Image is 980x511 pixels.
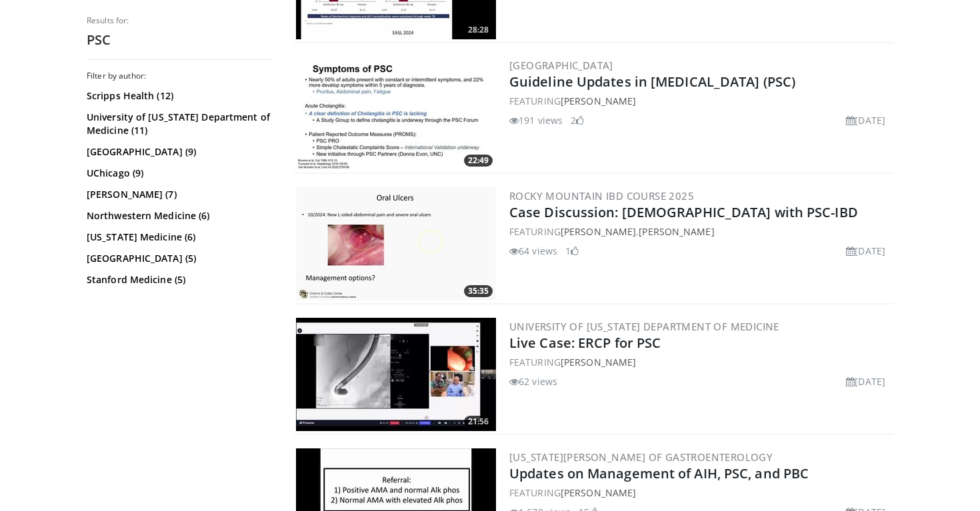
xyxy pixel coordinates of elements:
a: [US_STATE] Medicine (6) [87,231,270,244]
a: UChicago (9) [87,167,270,180]
a: Case Discussion: [DEMOGRAPHIC_DATA] with PSC-IBD [509,203,858,221]
a: [PERSON_NAME] [561,225,636,238]
a: [US_STATE][PERSON_NAME] of Gastroenterology [509,450,773,464]
div: FEATURING [509,94,891,108]
a: [GEOGRAPHIC_DATA] (5) [87,252,270,265]
li: 1 [565,244,579,258]
a: [PERSON_NAME] [561,356,636,368]
img: a54e9f6b-1203-4693-ab74-6fbfaaaaa23a.300x170_q85_crop-smart_upscale.jpg [296,57,496,170]
a: [PERSON_NAME] (7) [87,188,270,201]
h3: Filter by author: [87,71,273,81]
a: [PERSON_NAME] [561,486,636,499]
img: 3a7dde18-d0ed-423e-8cab-fad0ab847908.300x170_q85_crop-smart_upscale.jpg [296,187,496,300]
a: 35:35 [296,187,496,300]
a: 22:49 [296,57,496,170]
li: 64 views [509,244,557,258]
a: [PERSON_NAME] [561,95,636,107]
span: 22:49 [464,155,493,167]
div: FEATURING [509,355,891,369]
p: Results for: [87,15,273,26]
a: 21:56 [296,318,496,431]
h2: PSC [87,31,273,49]
a: University of [US_STATE] Department of Medicine [509,320,779,333]
span: 28:28 [464,24,493,36]
li: [DATE] [846,113,885,127]
li: 2 [571,113,584,127]
a: Scripps Health (12) [87,89,270,103]
div: FEATURING [509,486,891,500]
a: [GEOGRAPHIC_DATA] (9) [87,145,270,159]
a: [PERSON_NAME] [639,225,714,238]
a: Northwestern Medicine (6) [87,209,270,223]
a: Rocky Mountain IBD Course 2025 [509,189,694,203]
a: Guideline Updates in [MEDICAL_DATA] (PSC) [509,73,795,91]
div: FEATURING , [509,225,891,239]
li: 191 views [509,113,563,127]
a: University of [US_STATE] Department of Medicine (11) [87,111,270,137]
a: Stanford Medicine (5) [87,273,270,286]
img: 1541912f-0aa0-43a2-baea-680588e4d87b.300x170_q85_crop-smart_upscale.jpg [296,318,496,431]
a: Live Case: ERCP for PSC [509,334,661,352]
span: 21:56 [464,416,493,428]
a: [GEOGRAPHIC_DATA] [509,59,613,72]
li: [DATE] [846,374,885,388]
a: Updates on Management of AIH, PSC, and PBC [509,464,809,482]
li: [DATE] [846,244,885,258]
span: 35:35 [464,285,493,297]
li: 62 views [509,374,557,388]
